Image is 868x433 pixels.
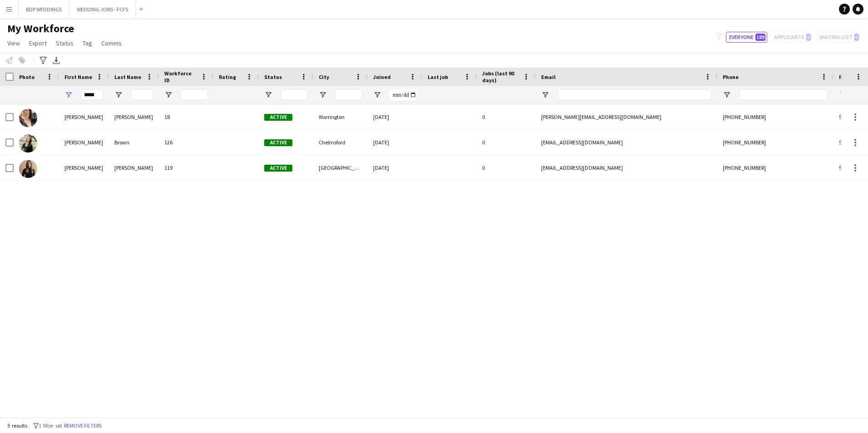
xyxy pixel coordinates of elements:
span: View [7,39,20,47]
a: View [4,37,24,49]
span: Photo [19,74,35,80]
div: [PERSON_NAME] [59,104,109,129]
button: Open Filter Menu [114,91,123,99]
span: 1 filter set [39,422,62,429]
div: [PERSON_NAME] [59,130,109,155]
div: Chelmsford [313,130,368,155]
div: [EMAIL_ADDRESS][DOMAIN_NAME] [536,155,717,180]
span: Email [541,74,556,80]
input: First Name Filter Input [81,89,104,100]
span: Status [56,39,74,47]
span: Rating [219,74,236,80]
a: Status [52,37,77,49]
div: [PHONE_NUMBER] [717,155,833,180]
span: 189 [755,34,765,41]
div: [DATE] [368,155,422,180]
div: 18 [159,104,213,129]
div: [EMAIL_ADDRESS][DOMAIN_NAME] [536,130,717,155]
a: Tag [79,37,96,49]
input: Email Filter Input [557,89,712,100]
div: Warrington [313,104,368,129]
button: Open Filter Menu [164,91,173,99]
a: Comms [98,37,125,49]
input: Joined Filter Input [390,89,417,100]
div: [DATE] [368,130,422,155]
button: Open Filter Menu [839,91,847,99]
div: [DATE] [368,104,422,129]
div: 119 [159,155,213,180]
span: Last Name [114,74,141,80]
app-action-btn: Export XLSX [51,55,62,66]
div: 0 [477,130,536,155]
div: [PERSON_NAME] [109,155,159,180]
button: Open Filter Menu [373,91,381,99]
span: Active [264,139,292,146]
span: Export [29,39,47,47]
button: Open Filter Menu [541,91,549,99]
span: Status [264,74,282,80]
div: [PERSON_NAME] [109,104,159,129]
span: My Workforce [7,22,74,35]
span: Tag [83,39,92,47]
button: Open Filter Menu [319,91,327,99]
span: Phone [723,74,739,80]
img: Laura Brown [19,134,37,153]
a: Export [25,37,50,49]
button: WEDDING JOBS - FCFS [69,0,136,18]
input: Phone Filter Input [739,89,828,100]
div: [PHONE_NUMBER] [717,104,833,129]
div: 0 [477,104,536,129]
span: Profile [839,74,857,80]
input: City Filter Input [335,89,362,100]
input: Workforce ID Filter Input [181,89,208,100]
div: 0 [477,155,536,180]
input: Last Name Filter Input [131,89,153,100]
div: [PERSON_NAME] [59,155,109,180]
span: Last job [428,74,448,80]
div: 126 [159,130,213,155]
span: Joined [373,74,391,80]
span: First Name [64,74,92,80]
img: Laura Meadows [19,160,37,178]
button: Open Filter Menu [64,91,73,99]
span: Active [264,165,292,172]
input: Status Filter Input [281,89,308,100]
div: [PHONE_NUMBER] [717,130,833,155]
div: Brown [109,130,159,155]
img: Laura Bareham [19,109,37,127]
button: Open Filter Menu [264,91,272,99]
span: Workforce ID [164,70,197,84]
span: Jobs (last 90 days) [482,70,519,84]
button: Open Filter Menu [723,91,731,99]
div: [GEOGRAPHIC_DATA] [313,155,368,180]
span: Active [264,114,292,121]
button: Everyone189 [726,32,767,43]
span: Comms [101,39,122,47]
app-action-btn: Advanced filters [38,55,49,66]
div: [PERSON_NAME][EMAIL_ADDRESS][DOMAIN_NAME] [536,104,717,129]
button: Remove filters [62,421,104,431]
button: BDP WEDDINGS [19,0,69,18]
span: City [319,74,329,80]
